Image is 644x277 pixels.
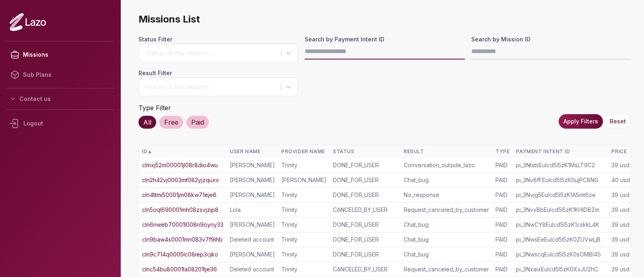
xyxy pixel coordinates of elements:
[281,191,326,199] div: Trinity
[142,236,223,244] a: cln9baw4s0001mn083v7f9ihb
[611,161,630,169] div: 39 usd
[404,148,489,155] div: Result
[404,265,489,273] div: Request_canceled_by_customer
[138,35,298,43] label: Status Filter
[142,148,223,155] div: ID
[495,176,510,184] div: PAID
[230,148,275,155] div: User Name
[186,116,209,129] div: Paid
[142,265,217,273] a: clnc54bu80001la08201tje36
[281,206,326,214] div: Trinity
[6,45,114,65] a: Missions
[281,161,326,169] div: Trinity
[142,206,219,214] a: cln5oql690001mh08zsvjzip8
[404,161,489,169] div: Conversation_outside_lazo
[495,250,510,259] div: PAID
[495,236,510,244] div: PAID
[495,161,510,169] div: PAID
[281,148,326,155] div: Provider Name
[404,191,489,199] div: No_response
[281,176,326,184] div: [PERSON_NAME]
[6,113,114,134] div: Logout
[138,116,156,129] div: All
[611,250,630,259] div: 39 usd
[611,191,630,199] div: 39 usd
[281,250,326,259] div: Trinity
[404,206,489,214] div: Request_canceled_by_customer
[138,13,631,26] span: Missions List
[516,221,605,229] div: pi_3NwCY8Eulcd5I5zK1cskkL4K
[516,206,605,214] div: pi_3NvxBbEulcd5I5zK1KHIDBZm
[495,265,510,273] div: PAID
[611,236,630,244] div: 39 usd
[516,148,605,155] div: Payment Intent ID
[230,176,275,184] div: [PERSON_NAME]
[516,236,605,244] div: pi_3NwsEeEulcd5I5zK0ZUVwLjB
[605,114,631,129] button: Reset
[495,206,510,214] div: PAID
[495,221,510,229] div: PAID
[230,250,275,259] div: [PERSON_NAME]
[142,176,219,184] a: cln2h42vj0003mt082yjzquxv
[611,206,630,214] div: 39 usd
[230,221,275,229] div: [PERSON_NAME]
[495,191,510,199] div: PAID
[142,221,223,229] a: cln6nweb70001l008n9oyny33
[404,236,489,244] div: Chat_bug
[305,35,464,43] label: Search by Payment Intent ID
[611,176,630,184] div: 40 usd
[230,265,275,273] div: Deleted account
[230,161,275,169] div: [PERSON_NAME]
[559,114,603,129] button: Apply Filters
[159,116,183,129] div: Free
[6,65,114,85] a: Sub Plans
[230,236,275,244] div: Deleted account
[495,148,510,155] div: Type
[404,221,489,229] div: Chat_bug
[230,191,275,199] div: [PERSON_NAME]
[138,104,171,112] label: Type Filter
[516,161,605,169] div: pi_3NtstsEulcd5I5zK1MsLT9C2
[142,191,217,199] a: cln4ttmi50001jm08kw71eje6
[611,265,630,273] div: 39 usd
[281,221,326,229] div: Trinity
[6,92,114,106] button: Contact us
[333,148,397,155] div: Status
[516,265,605,273] div: pi_3NxaixEulcd5I5zK0XsJU2hC
[142,161,218,169] a: clmxj52m00001jl08r8dio4wu
[333,191,397,199] div: DONE_FOR_USER
[145,82,277,92] div: Result of the mission
[145,48,277,58] div: Status of the mission
[471,35,631,43] label: Search by Mission ID
[516,176,605,184] div: pi_3Nv8fFEulcd5I5zK0ujPC8NG
[281,236,326,244] div: Trinity
[333,176,397,184] div: DONE_FOR_USER
[138,69,298,77] label: Result Filter
[333,206,397,214] div: CANCELED_BY_USER
[281,265,326,273] div: Trinity
[333,236,397,244] div: DONE_FOR_USER
[333,161,397,169] div: DONE_FOR_USER
[611,148,630,155] div: Price
[230,206,275,214] div: Lola
[611,221,630,229] div: 39 usd
[516,191,605,199] div: pi_3Nvjg5Eulcd5I5zK1A5mt6ze
[404,176,489,184] div: Chat_bug
[333,221,397,229] div: DONE_FOR_USER
[142,250,218,259] a: cln9c714q0005lc08iep3cjko
[333,250,397,259] div: DONE_FOR_USER
[404,250,489,259] div: Chat_bug
[147,148,152,155] span: ▲
[333,265,397,273] div: CANCELED_BY_USER
[516,250,605,259] div: pi_3NwscqEulcd5I5zK0sOMBI4S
